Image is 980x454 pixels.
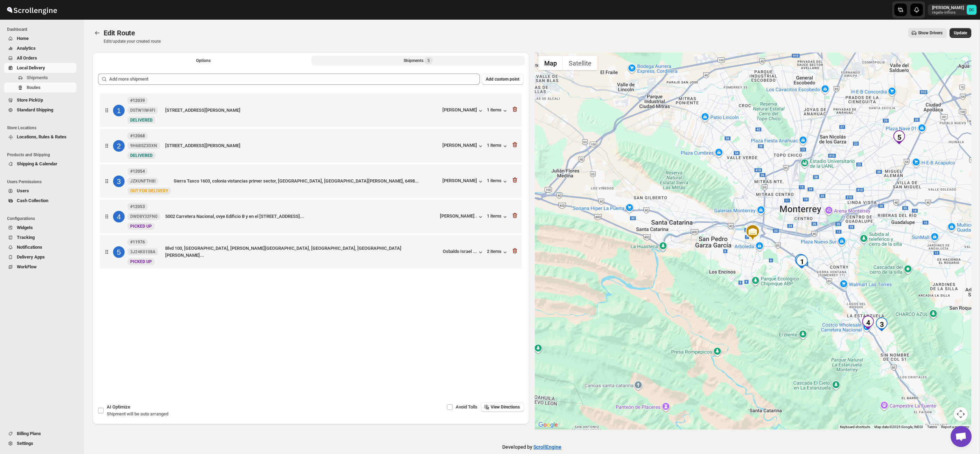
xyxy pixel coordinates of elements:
[130,118,153,123] span: DELIVERED
[17,36,29,41] span: Home
[456,404,477,410] span: Avoid Tolls
[113,211,125,222] div: 4
[928,4,977,15] button: User menu
[7,125,79,131] span: Store Locations
[17,431,41,436] span: Billing Plans
[17,254,45,260] span: Delivery Apps
[4,429,76,439] button: Billing Plans
[487,107,509,114] button: 1 items
[113,246,125,258] div: 5
[100,200,522,233] div: 4#12053DWD8Y32FN0NewPICKED UP5002 Carretera Nacional, ovye Edificio B y en el [STREET_ADDRESS]......
[482,74,524,85] button: Add custom point
[17,107,53,112] span: Standard Shipping
[7,179,79,185] span: Users Permissions
[17,161,57,166] span: Shipping & Calendar
[442,107,484,114] button: [PERSON_NAME]
[4,252,76,262] button: Delivery Apps
[537,420,560,429] img: Google
[4,83,76,92] button: Routes
[491,404,520,410] span: View Directions
[17,55,37,61] span: All Orders
[27,75,48,80] span: Shipments
[4,34,76,43] button: Home
[4,223,76,233] button: Widgets
[92,68,529,358] div: Selected Shipments
[174,178,440,185] div: Sierra Taxco 1603, colonia vistancias primer sector, [GEOGRAPHIC_DATA], [GEOGRAPHIC_DATA][PERSON_...
[130,214,157,219] span: DWD8Y32FN0
[130,143,157,149] span: 9H6BSZ3DXN
[4,43,76,53] button: Analytics
[487,143,509,150] div: 1 items
[130,224,152,229] span: PICKED UP
[442,143,484,150] div: [PERSON_NAME]
[4,439,76,448] button: Settings
[487,178,509,185] button: 1 items
[17,134,66,139] span: Locations, Rules & Rates
[932,11,964,15] p: regala-inflora
[440,213,484,220] button: [PERSON_NAME] .
[130,133,145,138] b: #12068
[967,5,976,15] span: DAVID CORONADO
[954,407,968,421] button: Map camera controls
[130,188,168,193] span: OUT FOR DELIVERY
[100,164,522,198] div: 3#12054JZXUNFTH8INewOUT FOR DELIVERYSierra Taxco 1603, colonia vistancias primer sector, [GEOGRAP...
[113,105,125,116] div: 1
[794,254,808,268] div: 2
[563,56,597,70] button: Show satellite imagery
[311,56,525,66] button: Selected Shipments
[861,316,875,330] div: 4
[4,196,76,206] button: Cash Collection
[97,56,310,66] button: All Route Options
[17,198,48,203] span: Cash Collection
[130,249,155,255] span: 3J24K0108A
[6,1,58,19] img: ScrollEngine
[104,39,161,44] p: Edit/update your created route
[4,132,76,142] button: Locations, Rules & Rates
[443,249,477,254] div: Osbaldo Israel ...
[165,107,440,114] div: [STREET_ADDRESS][PERSON_NAME]
[927,425,937,429] a: Terms (opens in new tab)
[795,255,809,269] div: 1
[17,65,45,70] span: Local Delivery
[100,94,522,127] div: 1#12039DSTW1IW4FINewDELIVERED[STREET_ADDRESS][PERSON_NAME][PERSON_NAME]1 items
[4,159,76,169] button: Shipping & Calendar
[4,242,76,252] button: Notifications
[918,30,943,36] span: Show Drivers
[17,235,35,240] span: Tracking
[107,411,168,417] span: Shipment will be auto arranged
[17,225,33,230] span: Widgets
[404,57,433,64] div: Shipments
[4,262,76,272] button: WorkFlow
[4,233,76,242] button: Tracking
[874,425,923,429] span: Map data ©2025 Google, INEGI
[969,8,974,12] text: DC
[17,441,33,446] span: Settings
[908,28,947,38] button: Show Drivers
[130,98,145,103] b: #12039
[7,27,79,32] span: Dashboard
[109,74,480,85] input: Add more shipment
[130,240,145,245] b: #11976
[130,108,155,113] span: DSTW1IW4FI
[443,249,484,256] button: Osbaldo Israel ...
[17,188,29,193] span: Users
[875,317,889,331] div: 3
[4,186,76,196] button: Users
[487,249,509,256] button: 2 items
[4,53,76,63] button: All Orders
[892,130,906,144] div: 5
[427,58,430,63] span: 5
[442,178,484,185] button: [PERSON_NAME]
[932,5,964,11] p: [PERSON_NAME]
[113,176,125,187] div: 3
[17,264,37,269] span: WorkFlow
[130,178,155,184] span: JZXUNFTH8I
[100,235,522,269] div: 5#119763J24K0108ANewPICKED UPBlvd 100, [GEOGRAPHIC_DATA], [PERSON_NAME][GEOGRAPHIC_DATA], [GEOGRA...
[533,444,561,450] a: ScrollEngine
